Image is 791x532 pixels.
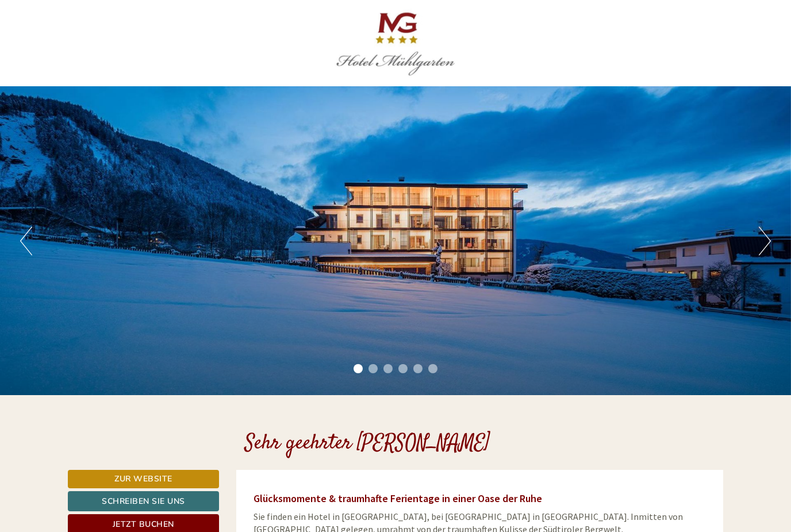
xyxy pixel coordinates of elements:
[68,470,219,488] a: Zur Website
[68,491,219,511] a: Schreiben Sie uns
[245,433,490,456] h1: Sehr geehrter [PERSON_NAME]
[20,227,32,255] button: Previous
[759,227,771,255] button: Next
[254,492,542,505] span: Glücksmomente & traumhafte Ferientage in einer Oase der Ruhe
